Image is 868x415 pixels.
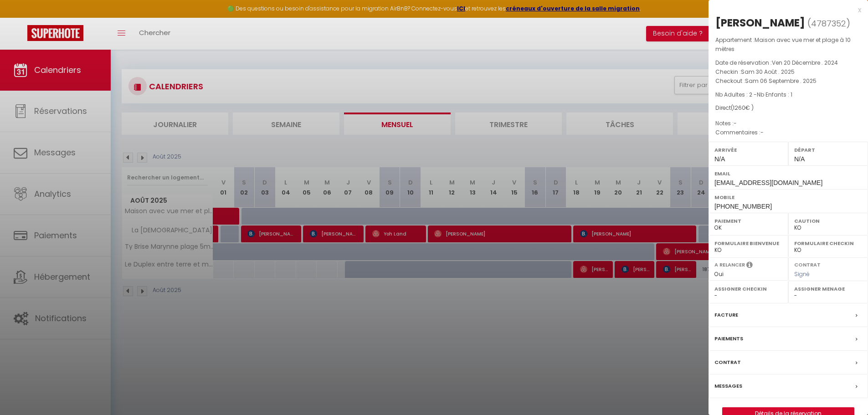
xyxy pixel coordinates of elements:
[760,128,764,136] span: -
[7,4,35,31] button: Ouvrir le widget de chat LiveChat
[794,270,810,278] span: Signé
[794,261,821,267] label: Contrat
[794,145,862,154] label: Départ
[757,91,792,98] span: Nb Enfants : 1
[745,77,817,85] span: Sam 06 Septembre . 2025
[772,59,838,67] span: Ven 20 Décembre . 2024
[741,68,795,76] span: Sam 30 Août . 2025
[715,128,861,137] p: Commentaires :
[715,36,861,54] p: Appartement :
[715,36,851,53] span: Maison avec vue mer et plage à 10 mètres
[734,119,737,127] span: -
[714,239,782,248] label: Formulaire Bienvenue
[714,261,745,269] label: A relancer
[714,145,782,154] label: Arrivée
[811,18,846,29] span: 4787352
[714,179,822,186] span: [EMAIL_ADDRESS][DOMAIN_NAME]
[714,169,862,178] label: Email
[715,77,861,86] p: Checkout :
[794,155,805,163] span: N/A
[715,104,861,113] div: Direct
[714,310,738,320] label: Facture
[746,261,753,271] i: Sélectionner OUI si vous souhaiter envoyer les séquences de messages post-checkout
[715,119,861,128] p: Notes :
[731,104,754,112] span: ( € )
[794,239,862,248] label: Formulaire Checkin
[714,216,782,225] label: Paiement
[714,334,743,343] label: Paiements
[714,193,862,202] label: Mobile
[715,58,861,67] p: Date de réservation :
[714,203,772,210] span: [PHONE_NUMBER]
[794,284,862,293] label: Assigner Menage
[715,15,805,30] div: [PERSON_NAME]
[715,67,861,77] p: Checkin :
[714,381,742,391] label: Messages
[709,5,861,15] div: x
[794,216,862,225] label: Caution
[714,284,782,293] label: Assigner Checkin
[714,358,741,367] label: Contrat
[733,104,745,112] span: 1260
[715,91,792,98] span: Nb Adultes : 2 -
[807,17,850,30] span: ( )
[714,155,725,163] span: N/A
